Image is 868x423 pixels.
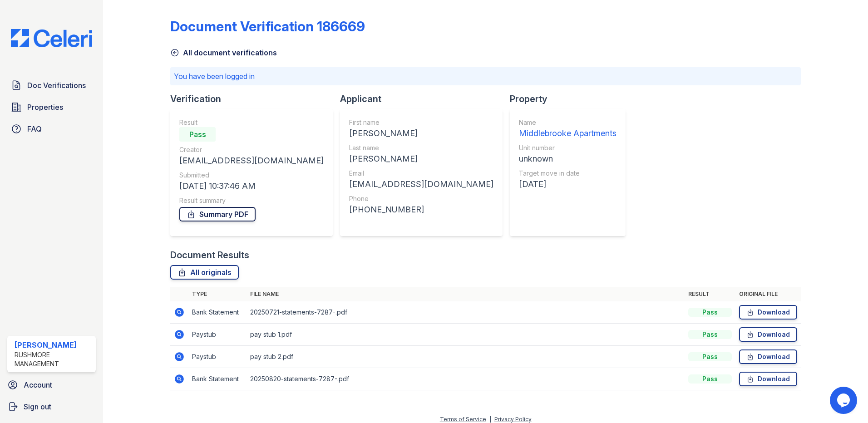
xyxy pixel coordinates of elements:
div: Property [510,93,633,105]
a: Download [739,327,797,342]
a: Summary PDF [179,207,256,221]
div: [DATE] 10:37:46 AM [179,180,324,192]
a: Name Middlebrooke Apartments [519,118,616,140]
div: Email [349,169,493,178]
div: Verification [170,93,340,105]
div: Result summary [179,196,324,205]
td: 20250820-statements-7287-.pdf [247,368,685,390]
a: Download [739,349,797,364]
div: Submitted [179,171,324,180]
div: [DATE] [519,178,616,191]
td: Paystub [188,324,247,346]
div: [PERSON_NAME] [349,152,493,165]
div: Middlebrooke Apartments [519,127,616,140]
span: Doc Verifications [27,80,86,91]
div: Rushmore Management [15,350,92,369]
th: Original file [735,287,801,301]
div: Pass [688,330,732,339]
th: Result [685,287,735,301]
div: Creator [179,145,324,154]
th: File name [247,287,685,301]
a: Download [739,305,797,320]
div: Phone [349,194,493,203]
div: Pass [688,374,732,384]
div: [PERSON_NAME] [349,127,493,140]
div: Pass [179,127,216,142]
div: [PERSON_NAME] [15,339,92,350]
a: All document verifications [170,47,277,58]
td: Bank Statement [188,301,247,324]
div: Pass [688,308,732,317]
div: Pass [688,352,732,361]
iframe: chat widget [830,387,859,414]
a: Account [4,376,99,394]
div: Document Verification 186669 [170,18,365,34]
td: Paystub [188,346,247,368]
a: Privacy Policy [494,416,532,423]
a: FAQ [7,120,96,138]
p: You have been logged in [174,71,797,82]
a: Doc Verifications [7,76,96,94]
a: Properties [7,98,96,116]
span: FAQ [27,123,42,134]
div: [EMAIL_ADDRESS][DOMAIN_NAME] [349,178,493,191]
td: pay stub 2.pdf [247,346,685,368]
div: [PHONE_NUMBER] [349,203,493,216]
span: Sign out [24,401,51,412]
a: Sign out [4,398,99,416]
div: Target move in date [519,169,616,178]
th: Type [188,287,247,301]
div: | [489,416,491,423]
div: Name [519,118,616,127]
td: Bank Statement [188,368,247,390]
td: pay stub 1.pdf [247,324,685,346]
div: Last name [349,143,493,152]
a: Download [739,372,797,386]
div: Applicant [340,93,510,105]
td: 20250721-statements-7287-.pdf [247,301,685,324]
div: Unit number [519,143,616,152]
img: CE_Logo_Blue-a8612792a0a2168367f1c8372b55b34899dd931a85d93a1a3d3e32e68fde9ad4.png [4,29,99,47]
a: Terms of Service [440,416,486,423]
div: unknown [519,152,616,165]
div: Result [179,118,324,127]
div: Document Results [170,249,249,261]
a: All originals [170,265,239,280]
div: [EMAIL_ADDRESS][DOMAIN_NAME] [179,154,324,167]
div: First name [349,118,493,127]
span: Account [24,379,52,390]
span: Properties [27,102,63,113]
